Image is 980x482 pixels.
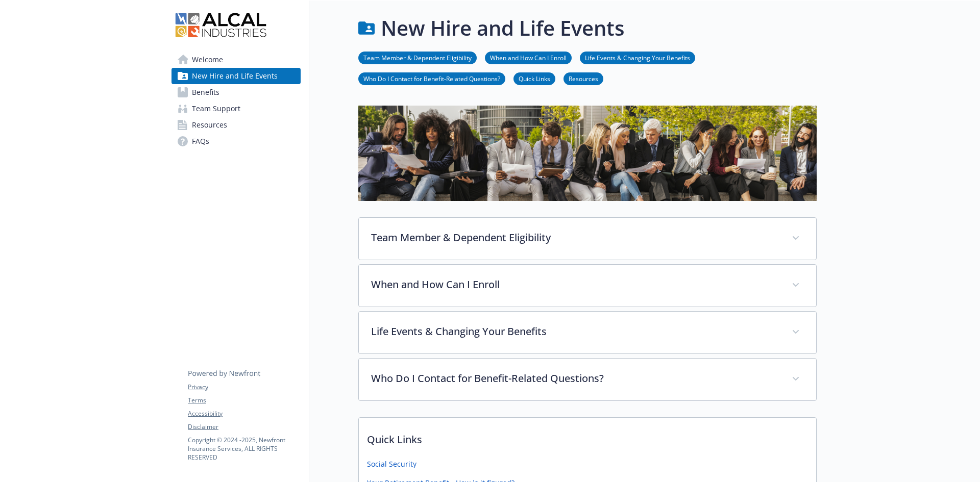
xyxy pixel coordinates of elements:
[381,13,624,43] h1: New Hire and Life Events
[192,68,278,84] span: New Hire and Life Events
[188,409,300,418] a: Accessibility
[359,265,816,307] div: When and How Can I Enroll
[371,324,779,339] p: Life Events & Changing Your Benefits
[192,133,209,149] span: FAQs
[358,106,817,201] img: new hire page banner
[171,84,301,100] a: Benefits
[192,52,223,68] span: Welcome
[188,383,300,392] a: Privacy
[171,117,301,133] a: Resources
[188,436,300,462] p: Copyright © 2024 - 2025 , Newfront Insurance Services, ALL RIGHTS RESERVED
[359,218,816,260] div: Team Member & Dependent Eligibility
[171,133,301,149] a: FAQs
[171,52,301,68] a: Welcome
[485,53,572,62] a: When and How Can I Enroll
[188,396,300,405] a: Terms
[192,117,227,133] span: Resources
[358,53,477,62] a: Team Member & Dependent Eligibility
[367,459,416,469] a: Social Security
[171,100,301,117] a: Team Support
[371,371,779,386] p: Who Do I Contact for Benefit-Related Questions?
[188,422,300,432] a: Disclaimer
[580,53,695,62] a: Life Events & Changing Your Benefits
[192,100,240,117] span: Team Support
[359,312,816,353] div: Life Events & Changing Your Benefits
[371,277,779,292] p: When and How Can I Enroll
[192,84,219,100] span: Benefits
[563,73,603,83] a: Resources
[371,230,779,245] p: Team Member & Dependent Eligibility
[171,68,301,84] a: New Hire and Life Events
[359,359,816,400] div: Who Do I Contact for Benefit-Related Questions?
[359,418,816,455] p: Quick Links
[358,73,505,83] a: Who Do I Contact for Benefit-Related Questions?
[513,73,555,83] a: Quick Links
